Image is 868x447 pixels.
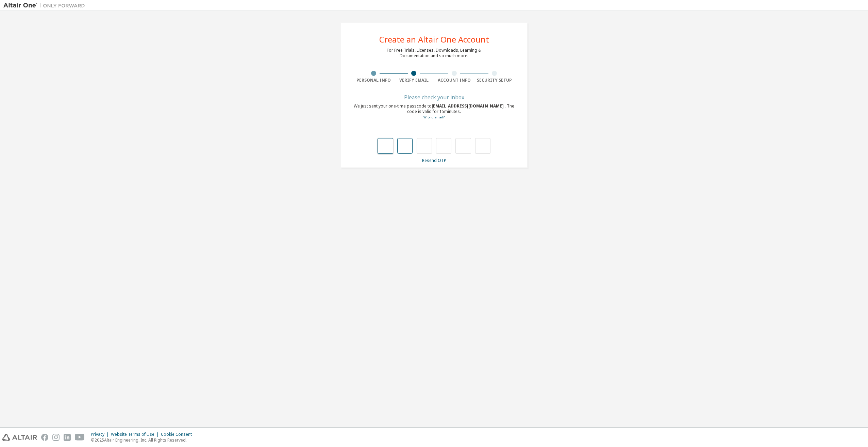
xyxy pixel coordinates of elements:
img: instagram.svg [52,434,60,441]
img: youtube.svg [75,434,85,441]
img: linkedin.svg [64,434,71,441]
div: Privacy [91,432,111,437]
img: altair_logo.svg [2,434,37,441]
div: Website Terms of Use [111,432,161,437]
div: We just sent your one-time passcode to . The code is valid for 15 minutes. [353,103,515,120]
a: Go back to the registration form [423,115,445,119]
p: © 2025 Altair Engineering, Inc. All Rights Reserved. [91,437,196,443]
div: Verify Email [394,78,434,83]
div: Create an Altair One Account [379,35,489,44]
div: Cookie Consent [161,432,196,437]
span: [EMAIL_ADDRESS][DOMAIN_NAME] [432,103,505,109]
div: Security Setup [474,78,515,83]
div: For Free Trials, Licenses, Downloads, Learning & Documentation and so much more. [387,48,481,59]
div: Personal Info [353,78,394,83]
img: facebook.svg [41,434,48,441]
div: Account Info [434,78,474,83]
a: Resend OTP [422,158,446,163]
div: Please check your inbox [353,95,515,99]
img: Altair One [3,2,88,9]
